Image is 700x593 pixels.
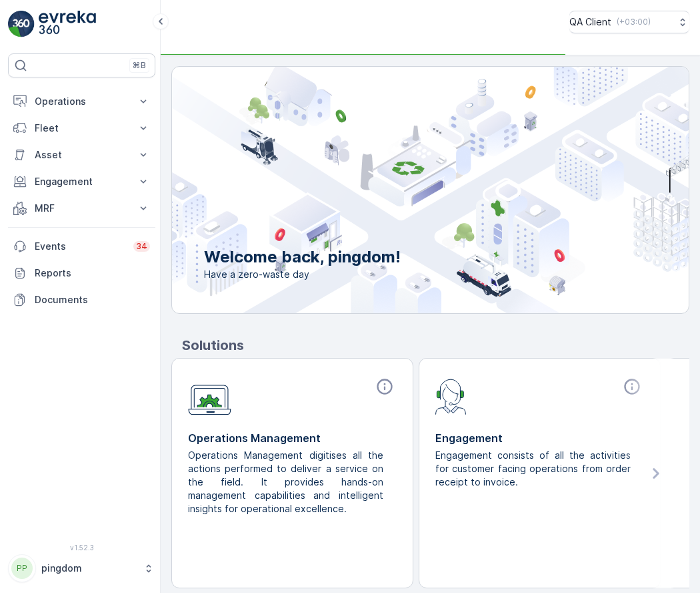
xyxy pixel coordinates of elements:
p: ⌘B [133,60,146,71]
a: Documents [8,286,155,313]
span: v 1.52.3 [8,544,155,552]
p: Documents [35,293,150,307]
p: pingdom [41,562,137,575]
p: Operations Management digitises all the actions performed to deliver a service on the field. It p... [188,449,386,516]
p: Engagement consists of all the activities for customer facing operations from order receipt to in... [435,449,633,489]
img: city illustration [112,67,689,313]
p: Operations Management [188,430,397,446]
p: Asset [35,148,129,162]
img: module-icon [435,377,467,415]
a: Reports [8,260,155,286]
p: Operations [35,95,129,108]
p: Events [35,240,125,253]
a: Events34 [8,233,155,260]
button: Fleet [8,115,155,142]
img: module-icon [188,377,231,415]
p: ( +03:00 ) [617,17,651,27]
p: Reports [35,266,150,280]
button: Operations [8,88,155,115]
div: PP [11,558,33,579]
p: Welcome back, pingdom! [204,246,401,268]
p: Engagement [35,175,129,188]
p: QA Client [569,15,611,29]
button: Asset [8,142,155,168]
button: MRF [8,195,155,222]
img: logo [8,11,35,37]
p: 34 [136,241,147,252]
img: logo_light-DOdMpM7g.png [39,11,96,37]
p: Engagement [435,430,644,446]
p: MRF [35,202,129,215]
button: Engagement [8,168,155,195]
button: PPpingdom [8,554,155,582]
span: Have a zero-waste day [204,268,401,281]
p: Fleet [35,122,129,135]
button: QA Client(+03:00) [569,11,689,33]
p: Solutions [182,335,689,355]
